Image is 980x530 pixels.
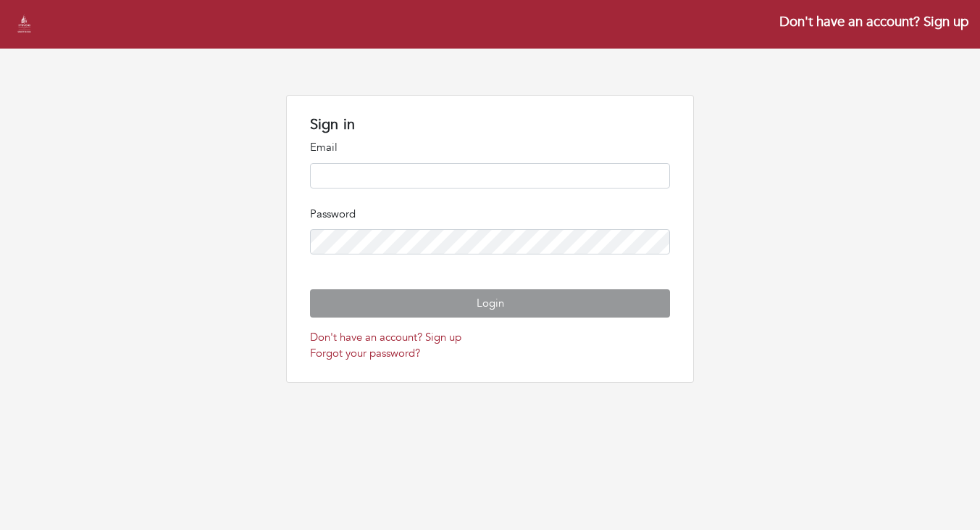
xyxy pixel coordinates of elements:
a: Don't have an account? Sign up [779,12,968,31]
a: Forgot your password? [310,346,420,360]
p: Password [310,206,671,223]
p: Email [310,139,671,156]
img: stevens_logo.png [12,12,37,37]
h1: Sign in [310,116,671,133]
button: Login [310,289,671,318]
a: Don't have an account? Sign up [310,330,461,344]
